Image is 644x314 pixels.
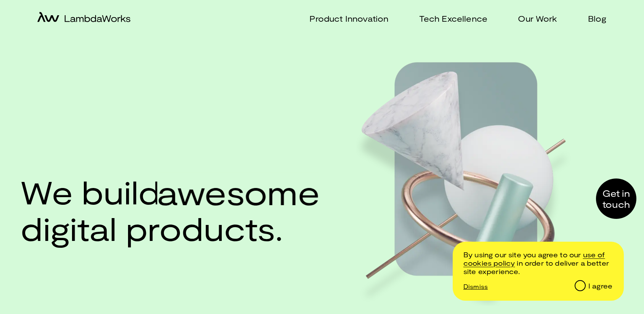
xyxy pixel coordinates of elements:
a: Tech Excellence [410,13,487,24]
a: Product Innovation [300,13,388,24]
h1: We build digital products. [21,173,316,247]
div: I agree [588,282,612,290]
p: Blog [588,13,607,24]
a: home-icon [37,12,130,25]
p: By using our site you agree to our in order to deliver a better site experience. [463,251,612,276]
p: Product Innovation [309,13,388,24]
p: Our Work [518,13,557,24]
p: Dismiss [463,283,488,290]
span: awesome [157,172,319,210]
p: Tech Excellence [419,13,487,24]
a: Blog [579,13,607,24]
a: Our Work [509,13,557,24]
img: Hero image web [355,49,583,306]
a: /cookie-and-privacy-policy [463,250,605,267]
